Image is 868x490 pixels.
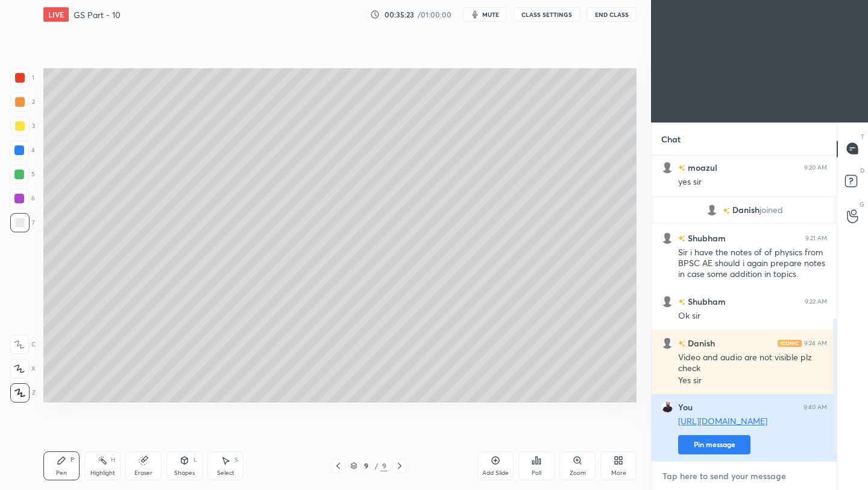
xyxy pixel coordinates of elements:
div: Shapes [174,470,195,476]
span: mute [482,10,499,19]
p: G [860,200,864,209]
div: yes sir [678,176,827,188]
img: default.png [661,161,673,173]
div: Highlight [90,470,115,476]
h6: Shubham [685,295,726,308]
div: Z [10,383,36,402]
div: 9:40 AM [804,404,827,411]
p: T [861,132,864,141]
p: Chat [652,123,690,155]
div: Add Slide [482,470,509,476]
img: default.png [661,337,673,349]
button: Pin message [678,435,750,454]
img: 2e1776e2a17a458f8f2ae63657c11f57.jpg [661,401,673,413]
div: Ok sir [678,310,827,322]
div: H [111,457,115,463]
button: mute [463,7,506,22]
h6: Danish [685,337,715,349]
img: no-rating-badge.077c3623.svg [678,299,685,305]
img: no-rating-badge.077c3623.svg [723,207,730,214]
div: 1 [10,68,34,87]
div: Poll [532,470,541,476]
div: 2 [10,92,35,112]
div: Yes sir [678,375,827,387]
img: default.png [661,295,673,307]
div: Zoom [570,470,586,476]
img: default.png [706,204,718,216]
div: / [374,462,378,469]
span: joined [759,205,783,215]
div: Video and audio are not visible plz check [678,352,827,375]
button: CLASS SETTINGS [514,7,580,22]
button: End Class [587,7,637,22]
div: 3 [10,116,35,136]
img: no-rating-badge.077c3623.svg [678,235,685,242]
div: 9 [360,462,372,469]
img: default.png [661,232,673,244]
p: D [860,166,864,175]
div: 4 [10,141,35,160]
div: S [234,457,238,463]
a: [URL][DOMAIN_NAME] [678,415,767,427]
h6: moazul [685,161,717,174]
div: 9:24 AM [804,339,827,346]
h4: GS Part - 10 [74,9,121,21]
div: C [10,335,36,354]
div: Pen [56,470,67,476]
div: 9:21 AM [805,234,827,241]
img: no-rating-badge.077c3623.svg [678,340,685,347]
div: 9:20 AM [804,164,827,171]
div: LIVE [43,7,69,22]
div: X [10,359,36,378]
div: 9 [380,460,388,471]
img: no-rating-badge.077c3623.svg [678,165,685,171]
div: Sir i have the notes of of physics from BPSC AE should i again prepare notes in case some additio... [678,247,827,281]
div: 9:22 AM [805,297,827,305]
div: Eraser [134,470,153,476]
h6: Shubham [685,232,726,244]
img: iconic-light.a09c19a4.png [778,339,802,346]
div: Select [217,470,234,476]
div: 6 [10,189,35,208]
div: grid [652,156,837,462]
div: L [193,457,197,463]
div: 7 [10,213,35,232]
h6: You [678,402,693,413]
div: P [71,457,74,463]
div: More [611,470,626,476]
div: 5 [10,165,35,184]
span: Danish [732,205,759,215]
